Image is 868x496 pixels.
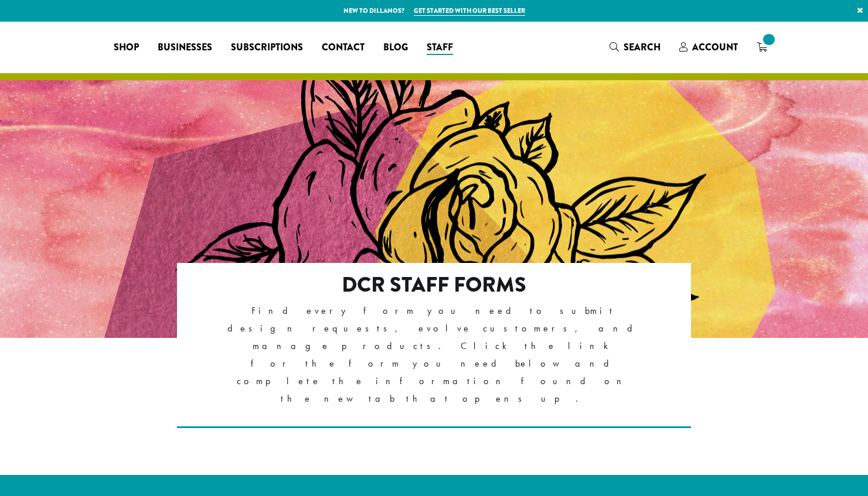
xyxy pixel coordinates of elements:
[383,40,408,55] span: Blog
[414,6,525,16] a: Get started with our best seller
[114,40,139,55] span: Shop
[227,272,641,297] h2: DCR Staff Forms
[104,38,148,57] a: Shop
[624,40,661,54] span: Search
[417,38,462,57] a: Staff
[600,37,670,57] a: Search
[227,302,641,408] p: Find every form you need to submit design requests, evolve customers, and manage products. Click ...
[158,40,212,55] span: Businesses
[427,40,453,55] span: Staff
[231,40,303,55] span: Subscriptions
[692,40,738,54] span: Account
[322,40,365,55] span: Contact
